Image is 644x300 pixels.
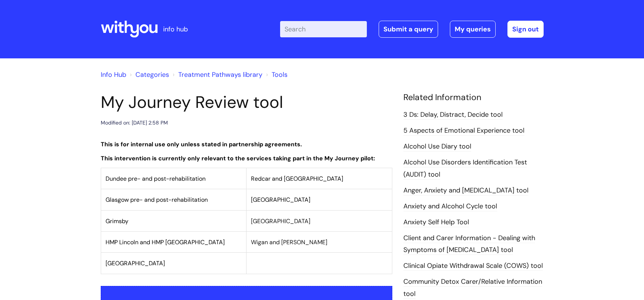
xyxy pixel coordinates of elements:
li: Tools [264,69,287,81]
span: Redcar and [GEOGRAPHIC_DATA] [251,175,343,183]
span: Wigan and [PERSON_NAME] [251,238,327,246]
h4: Related Information [403,92,544,103]
li: Treatment Pathways library [171,69,262,81]
a: Clinical Opiate Withdrawal Scale (COWS) tool [403,261,543,271]
strong: This intervention is currently only relevant to the services taking part in the My Journey pilot: [101,154,375,162]
a: Submit a query [379,21,438,38]
span: Glasgow pre- and post-rehabilitation [106,196,208,204]
strong: This is for internal use only unless stated in partnership agreements. [101,140,302,148]
h1: My Journey Review tool [101,92,392,112]
input: Search [280,21,367,37]
a: Sign out [507,21,544,38]
a: 3 Ds: Delay, Distract, Decide tool [403,110,503,120]
span: Dundee pre- and post-rehabilitation [106,175,206,183]
span: [GEOGRAPHIC_DATA] [251,196,310,204]
span: Grimsby [106,217,128,225]
a: My queries [450,21,496,38]
a: Community Detox Carer/Relative Information tool [403,277,542,299]
a: Anxiety and Alcohol Cycle tool [403,202,497,211]
a: Anxiety Self Help Tool [403,218,469,227]
div: | - [280,21,544,38]
li: Solution home [128,69,169,81]
span: [GEOGRAPHIC_DATA] [251,217,310,225]
a: Categories [135,70,169,79]
div: Modified on: [DATE] 2:58 PM [101,118,168,127]
a: Alcohol Use Diary tool [403,142,471,151]
span: [GEOGRAPHIC_DATA] [106,259,165,267]
a: Treatment Pathways library [178,70,262,79]
a: 5 Aspects of Emotional Experience tool [403,126,524,136]
a: Alcohol Use Disorders Identification Test (AUDIT) tool [403,158,527,179]
a: Info Hub [101,70,126,79]
span: HMP Lincoln and HMP [GEOGRAPHIC_DATA] [106,238,225,246]
a: Anger, Anxiety and [MEDICAL_DATA] tool [403,186,528,195]
a: Tools [272,70,287,79]
a: Client and Carer Information - Dealing with Symptoms of [MEDICAL_DATA] tool [403,233,535,255]
p: info hub [163,23,188,35]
